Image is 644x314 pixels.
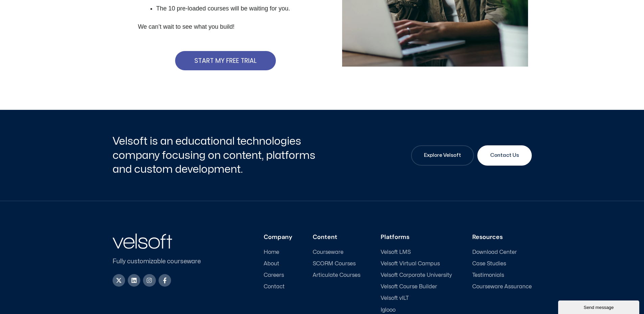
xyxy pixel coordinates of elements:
span: Velsoft LMS [381,249,411,256]
a: Velsoft Corporate University [381,272,452,279]
span: Download Center [472,249,517,256]
span: Velsoft Virtual Campus [381,261,440,267]
a: About [264,261,292,267]
span: Velsoft vILT [381,295,409,301]
span: Explore Velsoft [424,151,461,160]
p: We can’t wait to see what you build! [138,22,297,31]
span: START MY FREE TRIAL [194,57,257,64]
a: Explore Velsoft [411,145,474,166]
span: Contact [264,284,285,290]
h3: Company [264,234,292,241]
a: Contact [264,284,292,290]
h3: Content [313,234,360,241]
a: Courseware [313,249,360,256]
span: Velsoft Course Builder [381,284,437,290]
a: Testimonials [472,272,532,279]
a: Home [264,249,292,256]
span: Courseware [313,249,343,256]
a: Case Studies [472,261,532,267]
span: Case Studies [472,261,506,267]
a: Courseware Assurance [472,284,532,290]
h3: Resources [472,234,532,241]
span: Iglooo [381,307,396,313]
span: Contact Us [490,151,519,160]
a: Velsoft LMS [381,249,452,256]
p: The 10 pre-loaded courses will be waiting for you. [156,4,297,13]
p: Fully customizable courseware [113,257,212,266]
a: Iglooo [381,307,452,313]
a: Velsoft Virtual Campus [381,261,452,267]
span: About [264,261,279,267]
a: Download Center [472,249,532,256]
a: Careers [264,272,292,279]
a: START MY FREE TRIAL [175,51,276,70]
a: Contact Us [477,145,532,166]
a: Articulate Courses [313,272,360,279]
span: SCORM Courses [313,261,356,267]
span: Testimonials [472,272,504,279]
span: Careers [264,272,284,279]
a: Velsoft vILT [381,295,452,301]
iframe: chat widget [558,299,641,314]
span: Home [264,249,279,256]
h2: Velsoft is an educational technologies company focusing on content, platforms and custom developm... [113,134,320,176]
h3: Platforms [381,234,452,241]
a: SCORM Courses [313,261,360,267]
a: Velsoft Course Builder [381,284,452,290]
